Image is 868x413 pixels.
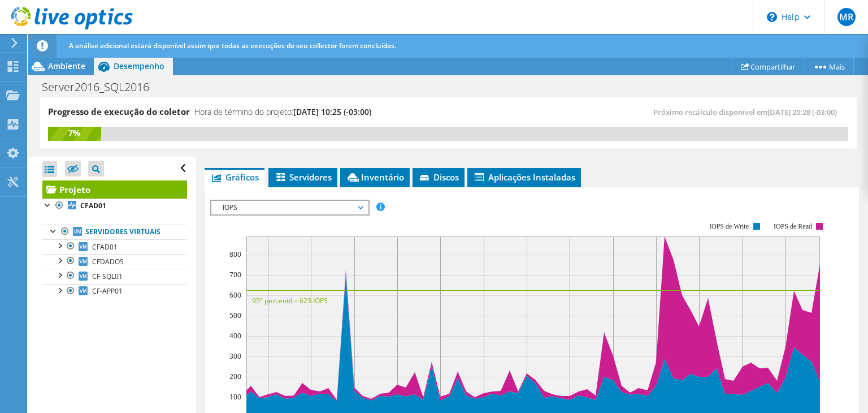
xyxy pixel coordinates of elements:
a: CFAD01 [42,199,187,213]
text: 300 [229,351,241,361]
svg: \n [767,12,777,22]
span: CF-APP01 [92,286,123,296]
span: CFAD01 [92,242,118,252]
text: 95° percentil = 623 IOPS [252,296,328,306]
text: 500 [229,311,241,320]
a: Servidores virtuais [42,225,187,239]
span: CF-SQL01 [92,272,123,281]
a: Mais [804,58,854,75]
a: CF-SQL01 [42,269,187,283]
span: [DATE] 10:25 (-03:00) [293,106,371,117]
div: 7% [48,127,101,139]
text: 100 [229,392,241,402]
a: CFDADOS [42,254,187,269]
text: 700 [229,270,241,279]
span: MR [837,8,856,26]
span: [DATE] 20:28 (-03:00) [767,107,837,117]
text: 200 [229,372,241,381]
text: IOPS de Write [709,222,749,230]
text: 600 [229,290,241,300]
text: 800 [229,249,241,259]
text: IOPS de Read [774,222,812,230]
b: CFAD01 [80,201,106,210]
span: CFDADOS [92,257,124,266]
h1: Server2016_SQL2016 [37,81,167,93]
span: Ambiente [48,61,85,71]
h4: Hora de término do projeto: [194,106,371,118]
a: CF-APP01 [42,284,187,299]
span: Inventário [346,171,404,183]
a: CFAD01 [42,239,187,254]
text: 400 [229,331,241,341]
a: Compartilhar [732,58,804,75]
span: Próximo recálculo disponível em [653,107,843,117]
span: Discos [418,171,459,183]
span: A análise adicional estará disponível assim que todas as execuções do seu collector forem concluí... [69,41,396,50]
span: IOPS [217,201,362,214]
span: Servidores [274,171,332,183]
span: Desempenho [114,61,164,71]
a: Projeto [42,180,187,199]
span: Gráficos [210,171,259,183]
span: Aplicações Instaladas [473,171,575,183]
